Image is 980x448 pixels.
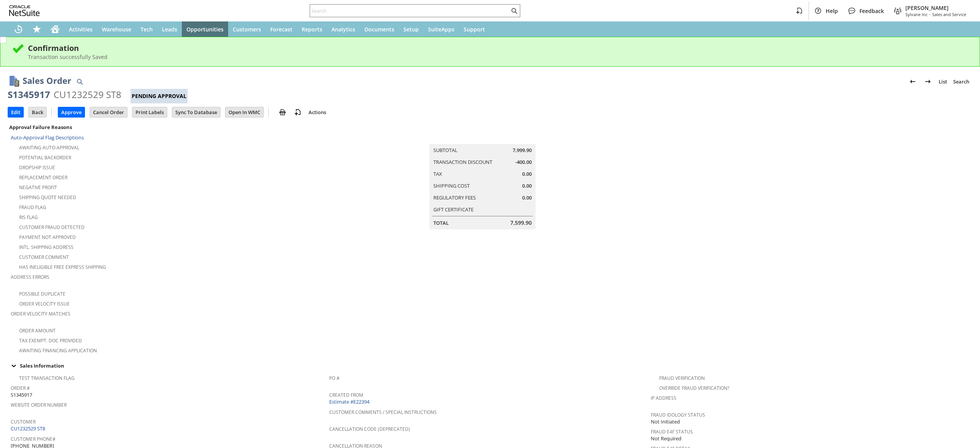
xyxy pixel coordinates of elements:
[19,347,97,354] a: Awaiting Financing Application
[11,425,47,432] a: CU1232529 ST8
[64,21,97,37] a: Activities
[464,26,485,33] span: Support
[11,402,67,408] a: Website Order Number
[11,311,70,317] a: Order Velocity Matches
[329,398,371,405] a: Estimate #E22394
[19,244,73,250] a: Intl. Shipping Address
[522,194,532,201] span: 0.00
[225,107,263,117] input: Open In WMC
[513,147,532,154] span: 7,999.90
[14,25,23,34] svg: Recent Records
[433,170,442,177] a: Tax
[132,107,167,117] input: Print Labels
[293,108,302,117] img: add-record.svg
[19,327,56,334] a: Order Amount
[923,77,933,86] img: Next
[905,4,966,11] span: [PERSON_NAME]
[11,419,36,425] a: Customer
[329,375,340,381] a: PO #
[433,194,476,201] a: Regulatory Fees
[182,21,228,37] a: Opportunities
[9,21,28,37] a: Recent Records
[19,194,76,201] a: Shipping Quote Needed
[433,147,457,154] a: Subtotal
[69,26,93,33] span: Activities
[399,21,423,37] a: Setup
[131,89,188,103] div: Pending Approval
[459,21,490,37] a: Support
[522,182,532,190] span: 0.00
[522,170,532,178] span: 0.00
[329,409,437,415] a: Customer Comments / Special Instructions
[327,21,360,37] a: Analytics
[908,77,917,86] img: Previous
[136,21,157,37] a: Tech
[75,77,84,86] img: Quick Find
[19,301,70,307] a: Order Velocity Issue
[19,154,71,161] a: Potential Backorder
[233,26,261,33] span: Customers
[19,337,82,344] a: Tax Exempt. Doc Provided
[11,391,32,399] span: S1345917
[11,274,49,280] a: Address Errors
[936,75,950,88] a: List
[510,219,532,227] span: 7,599.90
[403,26,419,33] span: Setup
[8,122,326,132] div: Approval Failure Reasons
[140,26,153,33] span: Tech
[932,11,966,17] span: Sales and Service
[433,159,492,165] a: Transaction Discount
[90,107,127,117] input: Cancel Order
[46,21,64,37] a: Home
[19,184,57,191] a: Negative Profit
[28,21,46,37] div: Shortcuts
[423,21,459,37] a: SuiteApps
[8,361,972,371] td: Sales Information
[859,7,884,15] span: Feedback
[8,361,969,371] div: Sales Information
[929,11,931,17] span: -
[332,26,355,33] span: Analytics
[23,74,71,87] h1: Sales Order
[510,6,519,15] svg: Search
[19,375,75,381] a: Test Transaction Flag
[51,25,60,34] svg: Home
[19,264,106,270] a: Has Ineligible Free Express Shipping
[19,234,76,240] a: Payment not approved
[19,224,85,231] a: Customer Fraud Detected
[28,53,968,60] div: Transaction successfully Saved
[32,25,41,34] svg: Shortcuts
[19,254,69,260] a: Customer Comment
[651,435,681,442] span: Not Required
[651,418,680,425] span: Not Initiated
[11,436,56,442] a: Customer Phone#
[19,174,67,181] a: Replacement Order
[172,107,220,117] input: Sync To Database
[228,21,266,37] a: Customers
[515,159,532,166] span: -400.00
[278,108,287,117] img: print.svg
[29,107,46,117] input: Back
[162,26,177,33] span: Leads
[19,144,79,151] a: Awaiting Auto-Approval
[19,164,55,171] a: Dropship Issue
[19,291,65,297] a: Possible Duplicate
[433,182,470,189] a: Shipping Cost
[266,21,297,37] a: Forecast
[651,428,693,435] a: Fraud E4F Status
[302,26,322,33] span: Reports
[364,26,394,33] span: Documents
[651,412,705,418] a: Fraud Idology Status
[270,26,292,33] span: Forecast
[659,385,729,391] a: Override Fraud Verification?
[58,107,85,117] input: Approve
[428,26,454,33] span: SuiteApps
[305,109,329,116] a: Actions
[19,214,38,221] a: RIS flag
[11,385,30,391] a: Order #
[19,204,46,211] a: Fraud Flag
[28,43,968,53] div: Confirmation
[297,21,327,37] a: Reports
[8,88,50,101] div: S1345917
[433,219,449,226] a: Total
